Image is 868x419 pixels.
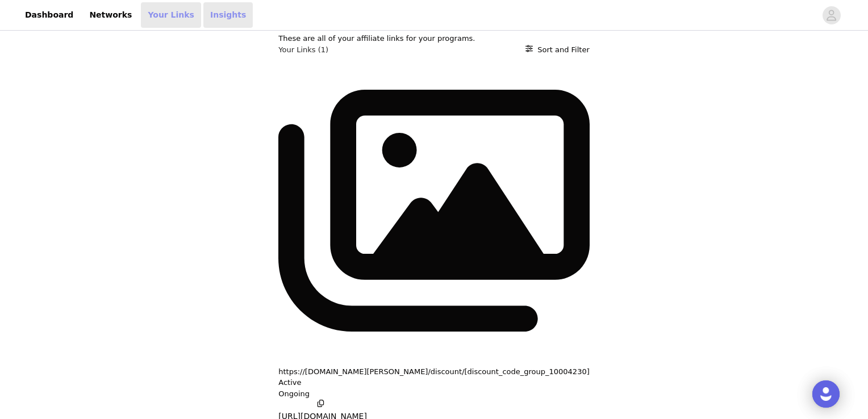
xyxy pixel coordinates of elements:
[82,2,139,28] a: Networks
[141,2,201,28] a: Your Links
[525,44,590,56] button: Sort and Filter
[812,380,840,408] div: Open Intercom Messenger
[278,366,590,378] button: https://[DOMAIN_NAME][PERSON_NAME]/discount/[discount_code_group_10004230]
[278,33,590,44] p: These are all of your affiliate links for your programs.
[826,6,837,24] div: avatar
[278,44,328,56] h3: Your Links (1)
[278,377,301,388] p: Active
[203,2,253,28] a: Insights
[18,2,80,28] a: Dashboard
[278,388,590,400] p: Ongoing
